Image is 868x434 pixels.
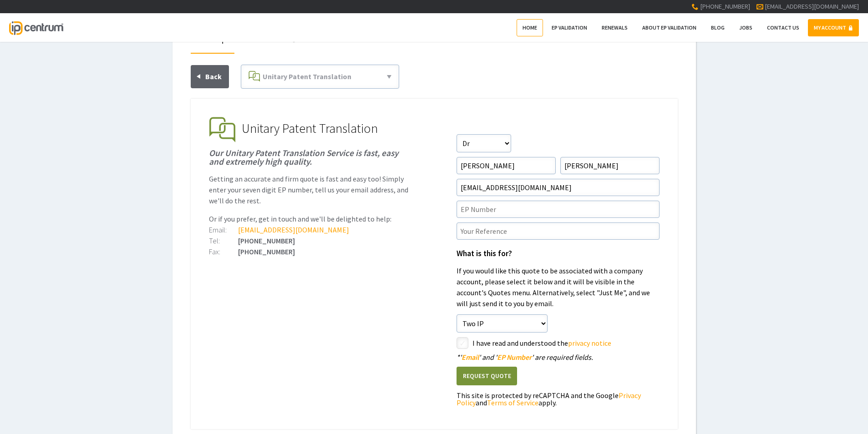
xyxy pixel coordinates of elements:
[191,65,229,88] a: Back
[457,250,660,258] h1: What is this for?
[457,157,556,174] input: First Name
[642,24,696,31] span: About EP Validation
[552,24,587,31] span: EP Validation
[209,237,412,244] div: [PHONE_NUMBER]
[636,19,702,36] a: About EP Validation
[705,19,731,36] a: Blog
[765,2,859,10] a: [EMAIL_ADDRESS][DOMAIN_NAME]
[560,157,660,174] input: Surname
[517,19,543,36] a: Home
[205,72,222,81] span: Back
[457,392,660,406] div: This site is protected by reCAPTCHA and the Google and apply.
[209,248,412,255] div: [PHONE_NUMBER]
[808,19,859,36] a: MY ACCOUNT
[700,2,750,10] span: [PHONE_NUMBER]
[457,179,660,196] input: Email
[487,398,538,407] a: Terms of Service
[739,24,752,31] span: Jobs
[546,19,593,36] a: EP Validation
[711,24,725,31] span: Blog
[457,201,660,218] input: EP Number
[263,72,351,81] span: Unitary Patent Translation
[733,19,758,36] a: Jobs
[209,149,412,166] h1: Our Unitary Patent Translation Service is fast, easy and extremely high quality.
[9,13,63,42] a: IP Centrum
[472,337,660,349] label: I have read and understood the
[242,120,378,136] span: Unitary Patent Translation
[209,173,412,206] p: Getting an accurate and firm quote is fast and easy too! Simply enter your seven digit EP number,...
[209,248,238,255] div: Fax:
[462,353,479,362] span: Email
[568,338,611,348] a: privacy notice
[457,265,660,309] p: If you would like this quote to be associated with a company account, please select it below and ...
[457,367,517,385] button: Request Quote
[596,19,634,36] a: Renewals
[523,24,537,31] span: Home
[767,24,799,31] span: Contact Us
[209,226,238,233] div: Email:
[245,69,395,85] a: Unitary Patent Translation
[602,24,628,31] span: Renewals
[238,225,349,234] a: [EMAIL_ADDRESS][DOMAIN_NAME]
[457,337,468,349] label: styled-checkbox
[457,353,660,361] div: ' ' and ' ' are required fields.
[209,213,412,224] p: Or if you prefer, get in touch and we'll be delighted to help:
[497,353,532,362] span: EP Number
[457,222,660,240] input: Your Reference
[761,19,805,36] a: Contact Us
[209,237,238,244] div: Tel:
[457,391,641,407] a: Privacy Policy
